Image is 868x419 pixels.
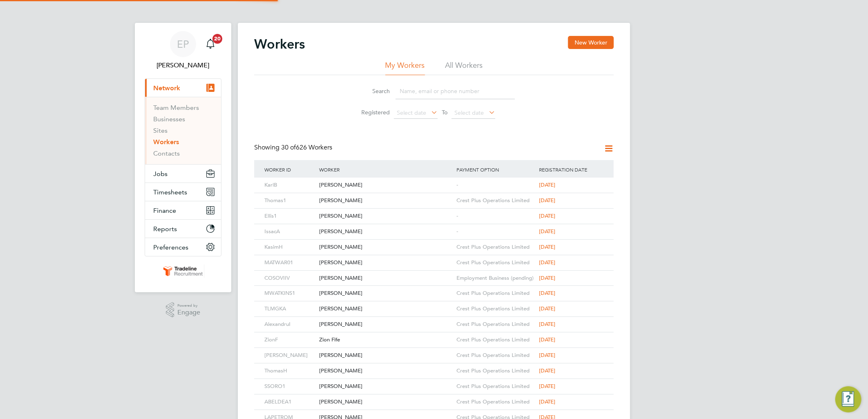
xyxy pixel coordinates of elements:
[153,188,187,196] span: Timesheets
[317,317,454,332] div: [PERSON_NAME]
[835,386,861,412] button: Engage Resource Center
[539,181,555,188] span: [DATE]
[153,115,185,123] a: Businesses
[353,109,390,116] label: Registered
[153,225,177,233] span: Reports
[353,87,390,95] label: Search
[396,83,515,99] input: Name, email or phone number
[145,79,221,97] button: Network
[445,60,483,75] li: All Workers
[454,332,537,348] div: Crest Plus Operations Limited
[539,352,555,359] span: [DATE]
[454,109,484,116] span: Select date
[539,243,555,250] span: [DATE]
[262,208,606,215] a: Ellis1[PERSON_NAME]-[DATE]
[153,207,176,214] span: Finance
[317,193,454,208] div: [PERSON_NAME]
[539,305,555,312] span: [DATE]
[153,170,168,178] span: Jobs
[262,363,606,370] a: ThomasH[PERSON_NAME]Crest Plus Operations Limited[DATE]
[145,97,221,164] div: Network
[262,209,317,224] div: Ellis1
[262,178,317,193] div: KarlB
[262,255,606,262] a: MATWAR01[PERSON_NAME]Crest Plus Operations Limited[DATE]
[454,240,537,255] div: Crest Plus Operations Limited
[454,394,537,410] div: Crest Plus Operations Limited
[262,332,317,348] div: ZionF
[317,160,454,179] div: Worker
[145,31,221,70] a: EP[PERSON_NAME]
[145,165,221,183] button: Jobs
[454,193,537,208] div: Crest Plus Operations Limited
[439,107,450,118] span: To
[454,317,537,332] div: Crest Plus Operations Limited
[317,332,454,348] div: Zion Fife
[262,379,606,386] a: SSORO1[PERSON_NAME]Crest Plus Operations Limited[DATE]
[568,36,614,49] button: New Worker
[317,286,454,301] div: [PERSON_NAME]
[281,143,296,152] span: 30 of
[145,60,221,70] span: Ellie Page
[539,398,555,405] span: [DATE]
[317,255,454,270] div: [PERSON_NAME]
[539,228,555,235] span: [DATE]
[262,286,317,301] div: MWATKINS1
[262,240,317,255] div: KasimH
[454,255,537,270] div: Crest Plus Operations Limited
[454,160,537,179] div: Payment Option
[539,197,555,204] span: [DATE]
[153,243,188,251] span: Preferences
[262,193,317,208] div: Thomas1
[262,332,606,339] a: ZionFZion FifeCrest Plus Operations Limited[DATE]
[454,209,537,224] div: -
[254,36,305,52] h2: Workers
[145,183,221,201] button: Timesheets
[454,363,537,379] div: Crest Plus Operations Limited
[262,271,317,286] div: COSOVIIV
[177,309,200,316] span: Engage
[537,160,606,179] div: Registration Date
[317,209,454,224] div: [PERSON_NAME]
[454,224,537,239] div: -
[317,240,454,255] div: [PERSON_NAME]
[262,363,317,379] div: ThomasH
[317,348,454,363] div: [PERSON_NAME]
[454,286,537,301] div: Crest Plus Operations Limited
[317,379,454,394] div: [PERSON_NAME]
[397,109,426,116] span: Select date
[454,348,537,363] div: Crest Plus Operations Limited
[262,177,606,184] a: KarlB[PERSON_NAME]-[DATE]
[213,34,222,44] span: 20
[317,394,454,410] div: [PERSON_NAME]
[262,224,317,239] div: IssacA
[262,160,317,179] div: Worker ID
[539,259,555,266] span: [DATE]
[317,363,454,379] div: [PERSON_NAME]
[153,104,199,111] a: Team Members
[539,290,555,296] span: [DATE]
[539,383,555,390] span: [DATE]
[262,301,317,316] div: TLMGKA
[317,224,454,239] div: [PERSON_NAME]
[262,379,317,394] div: SSORO1
[317,301,454,316] div: [PERSON_NAME]
[262,348,606,354] a: [PERSON_NAME][PERSON_NAME]Crest Plus Operations Limited[DATE]
[539,336,555,343] span: [DATE]
[177,302,200,309] span: Powered by
[262,394,317,410] div: ABELDEA1
[262,255,317,270] div: MATWAR01
[153,127,168,134] a: Sites
[385,60,425,75] li: My Workers
[262,317,317,332] div: AlexandruI
[202,31,219,57] a: 20
[262,270,606,277] a: COSOVIIV[PERSON_NAME]Employment Business (pending)[DATE]
[262,285,606,292] a: MWATKINS1[PERSON_NAME]Crest Plus Operations Limited[DATE]
[262,316,606,323] a: AlexandruI[PERSON_NAME]Crest Plus Operations Limited[DATE]
[539,274,555,281] span: [DATE]
[262,224,606,231] a: IssacA[PERSON_NAME]-[DATE]
[262,410,606,417] a: LAPETROM[PERSON_NAME]Crest Plus Operations Limited[DATE]
[454,301,537,316] div: Crest Plus Operations Limited
[317,178,454,193] div: [PERSON_NAME]
[281,143,332,152] span: 626 Workers
[262,239,606,246] a: KasimH[PERSON_NAME]Crest Plus Operations Limited[DATE]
